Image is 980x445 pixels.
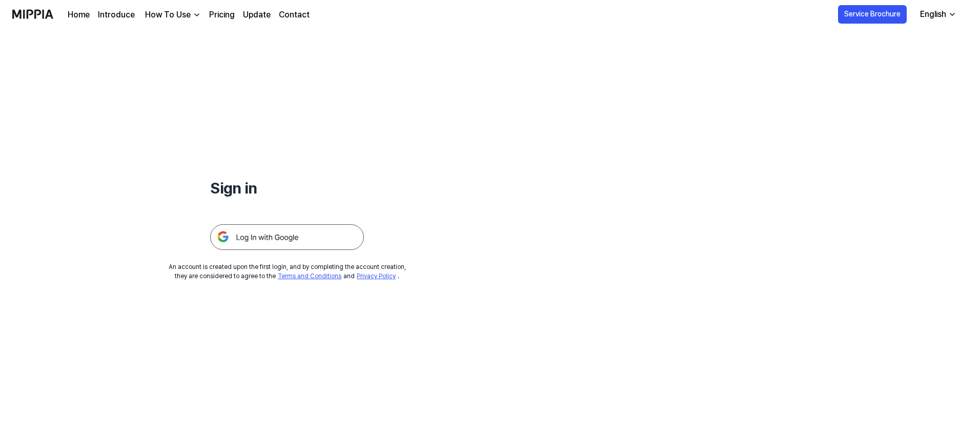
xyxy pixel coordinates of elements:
[209,9,235,21] a: Pricing
[143,9,193,21] div: How To Use
[98,9,135,21] a: Introduce
[210,177,364,200] h1: Sign in
[210,224,364,250] img: 구글 로그인 버튼
[912,4,963,25] button: English
[143,9,201,21] button: How To Use
[918,8,948,21] div: English
[278,273,341,280] a: Terms and Conditions
[243,9,271,21] a: Update
[279,9,310,21] a: Contact
[838,5,907,24] button: Service Brochure
[193,11,201,19] img: down
[169,262,406,281] div: An account is created upon the first login, and by completing the account creation, they are cons...
[357,273,396,280] a: Privacy Policy
[68,9,90,21] a: Home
